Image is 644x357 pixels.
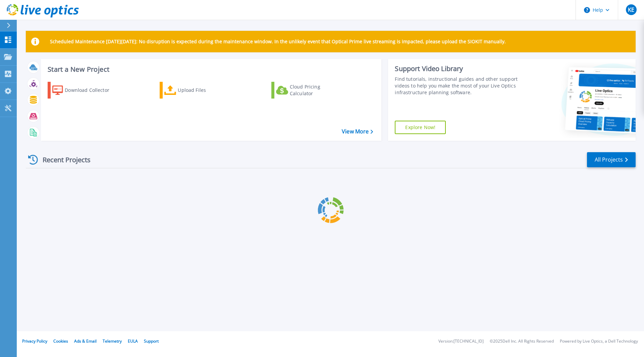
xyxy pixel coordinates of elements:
[490,339,554,344] li: © 2025 Dell Inc. All Rights Reserved
[438,339,484,344] li: Version: [TECHNICAL_ID]
[22,338,47,344] a: Privacy Policy
[65,83,118,97] div: Download Collector
[395,64,521,73] div: Support Video Library
[342,128,373,135] a: View More
[160,82,234,99] a: Upload Files
[271,82,346,99] a: Cloud Pricing Calculator
[144,338,159,344] a: Support
[395,121,446,134] a: Explore Now!
[26,152,100,168] div: Recent Projects
[560,339,638,344] li: Powered by Live Optics, a Dell Technology
[48,82,122,99] a: Download Collector
[74,338,97,344] a: Ads & Email
[395,76,521,96] div: Find tutorials, instructional guides and other support videos to help you make the most of your L...
[48,66,373,73] h3: Start a New Project
[290,83,343,97] div: Cloud Pricing Calculator
[128,338,138,344] a: EULA
[628,7,634,12] span: KE
[53,338,68,344] a: Cookies
[587,152,636,167] a: All Projects
[178,83,231,97] div: Upload Files
[103,338,122,344] a: Telemetry
[50,39,506,44] p: Scheduled Maintenance [DATE][DATE]: No disruption is expected during the maintenance window. In t...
